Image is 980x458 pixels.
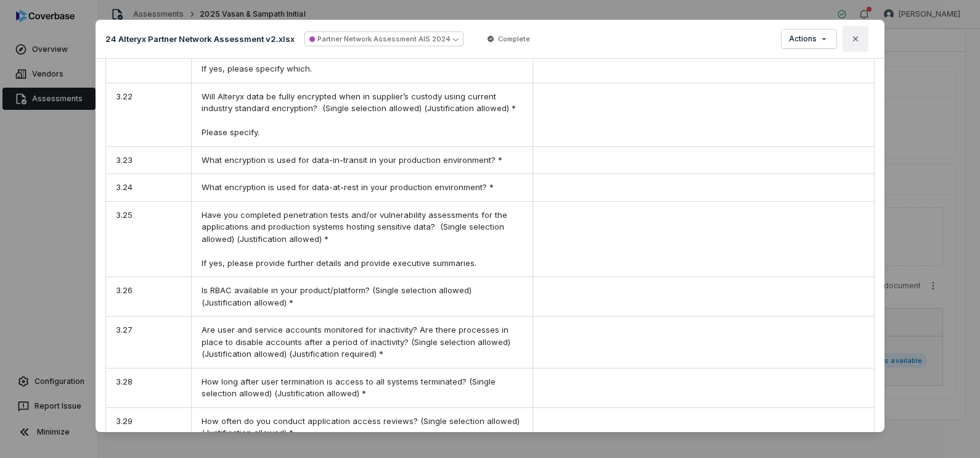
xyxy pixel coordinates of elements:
div: Will Alteryx data be fully encrypted when in supplier’s custody using current industry standard e... [191,83,533,146]
button: Partner Network Assessment AIS 2024 [304,31,463,46]
div: What encryption is used for data-at-rest in your production environment? * [191,174,533,201]
div: 3.23 [106,147,191,174]
div: 3.28 [106,368,191,407]
div: What encryption is used for data-in-transit in your production environment? * [191,147,533,174]
span: Complete [498,34,530,44]
div: Have you completed penetration tests and/or vulnerability assessments for the applications and pr... [191,202,533,277]
div: 3.25 [106,202,191,277]
div: 3.27 [106,317,191,368]
p: 24 Alteryx Partner Network Assessment v2.xlsx [105,33,295,44]
div: Are user and service accounts monitored for inactivity? Are there processes in place to disable a... [191,317,533,368]
div: 3.29 [106,408,191,447]
div: 3.24 [106,174,191,201]
div: How long after user termination is access to all systems terminated? (Single selection allowed) (... [191,368,533,407]
span: Actions [789,34,817,44]
div: 3.22 [106,83,191,146]
div: How often do you conduct application access reviews? (Single selection allowed) (Justification al... [191,408,533,447]
div: Is RBAC available in your product/platform? (Single selection allowed) (Justification allowed) * [191,277,533,316]
div: 3.26 [106,277,191,316]
button: Actions [782,30,836,48]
